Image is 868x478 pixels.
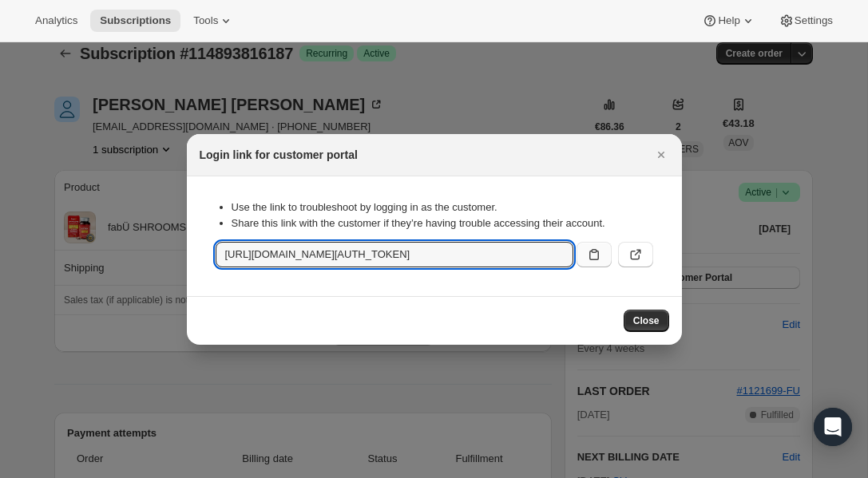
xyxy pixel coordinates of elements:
button: Settings [769,10,842,32]
h2: Login link for customer portal [200,147,358,163]
span: Close [633,314,660,327]
li: Share this link with the customer if they’re having trouble accessing their account. [232,215,653,231]
button: Close [624,310,669,332]
li: Use the link to troubleshoot by logging in as the customer. [232,199,653,215]
span: Settings [795,14,833,27]
span: Help [718,14,739,27]
button: Tools [184,10,244,32]
span: Subscriptions [100,14,171,27]
button: Close [650,144,672,166]
span: Analytics [35,14,77,27]
button: Help [692,10,765,32]
div: Open Intercom Messenger [814,408,852,446]
button: Analytics [26,10,87,32]
span: Tools [193,14,218,27]
button: Subscriptions [90,10,180,32]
